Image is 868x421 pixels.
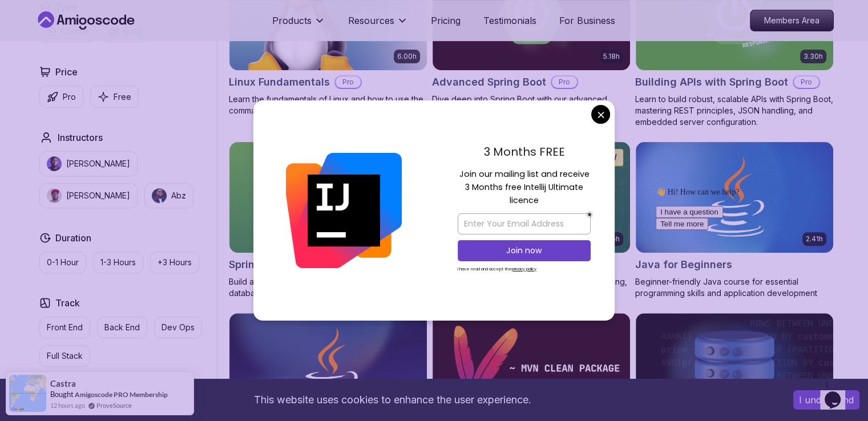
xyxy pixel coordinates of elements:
p: Resources [348,14,394,27]
button: instructor img[PERSON_NAME] [39,151,138,176]
button: 1-3 Hours [93,252,143,273]
p: Free [114,91,131,103]
p: +3 Hours [158,257,192,268]
p: 0-1 Hour [47,257,79,268]
button: I have a question [5,23,72,35]
p: Products [272,14,312,27]
img: Spring Boot for Beginners card [229,142,427,253]
h2: Java for Beginners [635,257,732,273]
p: Pro [794,76,819,88]
h2: Advanced Spring Boot [432,74,546,90]
p: Pro [552,76,577,88]
button: +3 Hours [150,252,199,273]
p: 1-3 Hours [100,257,136,268]
span: Castra [50,379,76,388]
a: Amigoscode PRO Membership [75,390,168,399]
p: Pro [63,91,76,103]
a: Java for Beginners card2.41hJava for BeginnersBeginner-friendly Java course for essential program... [635,141,834,299]
button: Accept cookies [793,390,859,410]
a: Members Area [750,10,834,31]
a: Spring Boot for Beginners card1.67hNEWSpring Boot for BeginnersBuild a CRUD API with Spring Boot ... [229,141,427,299]
p: [PERSON_NAME] [66,158,130,169]
button: Dev Ops [154,317,202,338]
p: Build a CRUD API with Spring Boot and PostgreSQL database using Spring Data JPA and Spring AI [229,276,427,299]
img: provesource social proof notification image [9,375,46,412]
button: instructor imgAbz [144,183,193,208]
h2: Instructors [58,131,103,144]
p: 6.00h [397,52,417,61]
h2: Spring Boot for Beginners [229,257,360,273]
button: Free [90,86,139,108]
p: 3.30h [804,52,823,61]
button: Tell me more [5,35,57,47]
span: 👋 Hi! How can we help? [5,5,88,14]
a: Testimonials [483,14,536,27]
p: Members Area [750,10,833,31]
img: instructor img [47,156,62,171]
button: Front End [39,317,90,338]
p: Pro [336,76,361,88]
img: Java for Beginners card [636,142,833,253]
p: 5.18h [603,52,620,61]
button: Pro [39,86,83,108]
h2: Track [55,296,80,310]
p: Dev Ops [162,322,195,333]
a: Pricing [431,14,461,27]
button: Full Stack [39,345,90,367]
p: Back End [104,322,140,333]
h2: Duration [55,231,91,245]
button: Products [272,14,325,37]
img: instructor img [47,188,62,203]
div: This website uses cookies to enhance the user experience. [9,387,776,412]
p: Dive deep into Spring Boot with our advanced course, designed to take your skills from intermedia... [432,94,631,128]
button: instructor img[PERSON_NAME] [39,183,138,208]
button: 0-1 Hour [39,252,86,273]
p: Beginner-friendly Java course for essential programming skills and application development [635,276,834,299]
span: Bought [50,390,74,399]
p: Front End [47,322,83,333]
button: Resources [348,14,408,37]
a: For Business [559,14,615,27]
h2: Linux Fundamentals [229,74,330,90]
p: Learn to build robust, scalable APIs with Spring Boot, mastering REST principles, JSON handling, ... [635,94,834,128]
iframe: chat widget [651,183,857,370]
span: 12 hours ago [50,400,85,410]
h2: Price [55,65,78,79]
iframe: chat widget [820,375,857,410]
div: 👋 Hi! How can we help?I have a questionTell me more [5,5,210,47]
a: ProveSource [96,400,132,410]
p: Learn the fundamentals of Linux and how to use the command line [229,94,427,116]
p: Full Stack [47,350,83,362]
p: Abz [171,190,186,201]
img: instructor img [152,188,167,203]
button: Back End [97,317,147,338]
h2: Building APIs with Spring Boot [635,74,788,90]
p: [PERSON_NAME] [66,190,130,201]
